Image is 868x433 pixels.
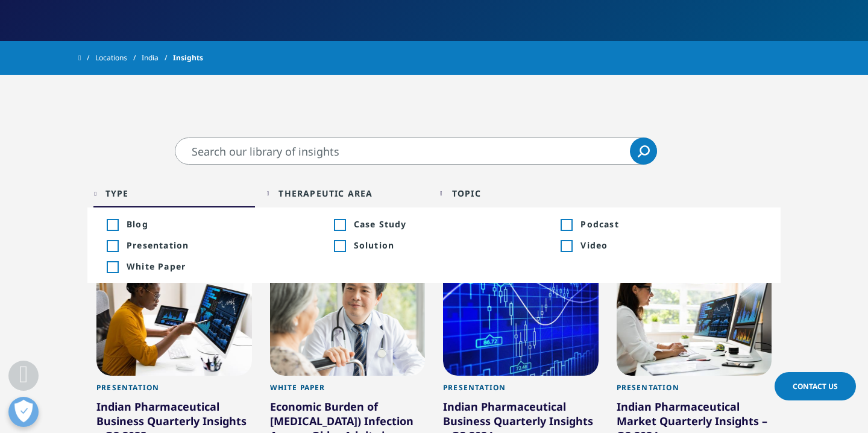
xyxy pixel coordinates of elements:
[580,218,761,230] span: Podcast
[127,261,307,272] span: White Paper
[334,241,345,251] div: Inclusion filter on Solution; 1 result
[561,220,571,230] div: Inclusion filter on Podcast; 1 result
[638,145,650,157] svg: Search
[107,241,118,251] div: Inclusion filter on Presentation; 11 results
[561,241,571,251] div: Inclusion filter on Video; 1 result
[452,188,481,199] div: Topic facet.
[775,372,856,400] a: Contact Us
[127,239,307,251] span: Presentation
[95,47,142,69] a: Locations
[547,213,775,235] li: Inclusion filter on Podcast; 1 result
[354,239,535,251] span: Solution
[175,137,657,165] input: Search
[93,235,321,256] li: Inclusion filter on Presentation; 11 results
[96,383,252,399] div: Presentation
[617,383,772,399] div: Presentation
[793,381,838,391] span: Contact Us
[107,220,118,230] div: Inclusion filter on Blog; 8 results
[93,256,321,277] li: Inclusion filter on White Paper; 15 results
[580,239,761,251] span: Video
[105,188,129,199] div: Type facet.
[107,262,118,273] div: Inclusion filter on White Paper; 15 results
[443,383,599,399] div: Presentation
[270,383,426,399] div: White Paper
[321,235,548,256] li: Inclusion filter on Solution; 1 result
[547,235,775,256] li: Inclusion filter on Video; 1 result
[630,137,657,165] a: Search
[8,397,39,427] button: Open Preferences
[321,213,548,235] li: Inclusion filter on Case Study; 2 results
[127,218,307,230] span: Blog
[142,47,173,69] a: India
[93,213,321,235] li: Inclusion filter on Blog; 8 results
[334,220,345,230] div: Inclusion filter on Case Study; 2 results
[278,188,373,199] div: Therapeutic Area facet.
[173,47,203,69] span: Insights
[354,218,535,230] span: Case Study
